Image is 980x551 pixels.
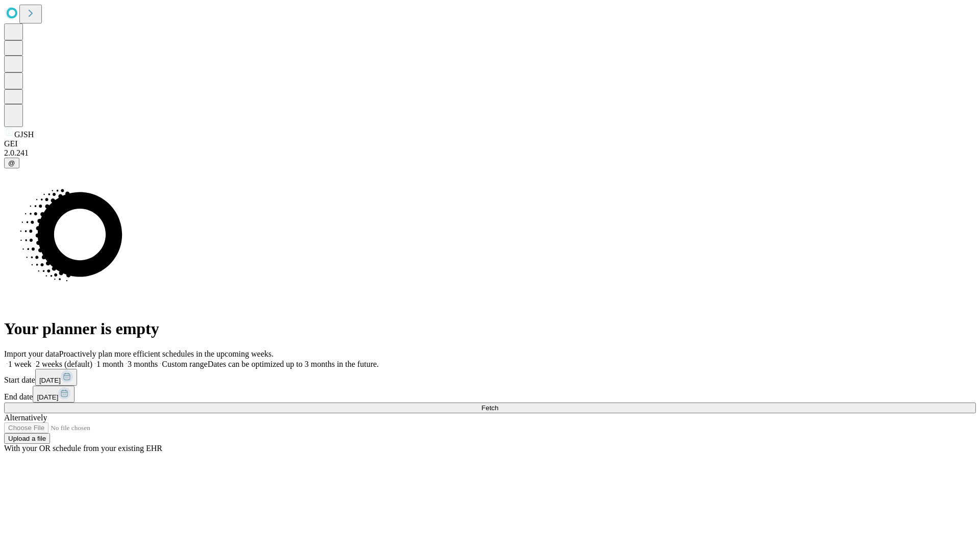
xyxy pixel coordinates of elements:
span: 2 weeks (default) [36,360,92,368]
span: Import your data [4,349,59,358]
span: Fetch [481,404,498,412]
span: 1 month [96,360,124,368]
span: GJSH [14,130,34,139]
button: [DATE] [33,386,75,403]
div: End date [4,386,976,403]
button: @ [4,158,19,168]
span: 3 months [128,360,158,368]
button: [DATE] [35,369,77,386]
div: Start date [4,369,976,386]
span: @ [8,159,15,167]
span: 1 week [8,360,32,368]
div: GEI [4,139,976,148]
div: 2.0.241 [4,148,976,158]
span: Alternatively [4,413,47,422]
h1: Your planner is empty [4,319,976,338]
span: Proactively plan more efficient schedules in the upcoming weeks. [59,349,274,358]
span: With your OR schedule from your existing EHR [4,444,162,453]
span: [DATE] [37,393,58,401]
span: Dates can be optimized up to 3 months in the future. [208,360,379,368]
button: Fetch [4,403,976,413]
span: Custom range [162,360,207,368]
button: Upload a file [4,433,50,444]
span: [DATE] [39,377,61,384]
